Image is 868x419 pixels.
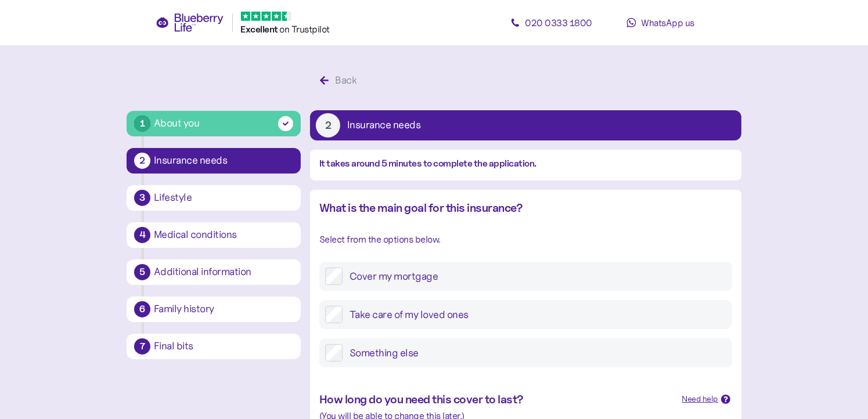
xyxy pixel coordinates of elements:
[316,113,340,138] div: 2
[127,185,301,211] button: 3Lifestyle
[134,190,150,206] div: 3
[310,68,370,93] button: Back
[127,111,301,136] button: 1About you
[154,193,293,203] div: Lifestyle
[154,115,200,131] div: About you
[347,120,421,131] div: Insurance needs
[319,232,732,247] div: Select from the options below.
[319,391,673,409] div: How long do you need this cover to last?
[127,334,301,359] button: 7Final bits
[134,153,150,169] div: 2
[499,11,604,34] a: 020 0333 1800
[335,73,356,88] div: Back
[127,148,301,174] button: 2Insurance needs
[319,199,732,217] div: What is the main goal for this insurance?
[127,297,301,322] button: 6Family history
[241,24,280,35] span: Excellent ️
[134,301,150,317] div: 6
[343,306,726,323] label: Take care of my loved ones
[134,115,150,132] div: 1
[343,344,726,362] label: Something else
[134,264,150,280] div: 5
[310,110,741,140] button: 2Insurance needs
[280,23,330,35] span: on Trustpilot
[154,341,293,352] div: Final bits
[154,304,293,315] div: Family history
[154,267,293,277] div: Additional information
[154,156,293,166] div: Insurance needs
[525,17,592,28] span: 020 0333 1800
[127,222,301,248] button: 4Medical conditions
[154,230,293,240] div: Medical conditions
[127,259,301,285] button: 5Additional information
[343,268,726,285] label: Cover my mortgage
[319,157,732,171] div: It takes around 5 minutes to complete the application.
[134,338,150,355] div: 7
[134,227,150,243] div: 4
[682,393,719,406] div: Need help
[608,11,713,34] a: WhatsApp us
[641,17,694,28] span: WhatsApp us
